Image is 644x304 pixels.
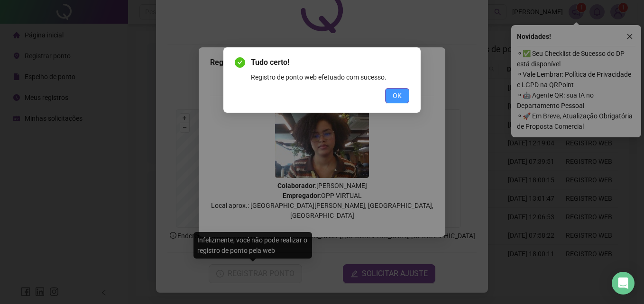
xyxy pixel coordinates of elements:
[385,88,409,103] button: OK
[251,57,409,68] span: Tudo certo!
[612,272,635,295] div: Open Intercom Messenger
[235,57,245,68] span: check-circle
[393,90,402,101] span: OK
[251,72,409,82] div: Registro de ponto web efetuado com sucesso.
